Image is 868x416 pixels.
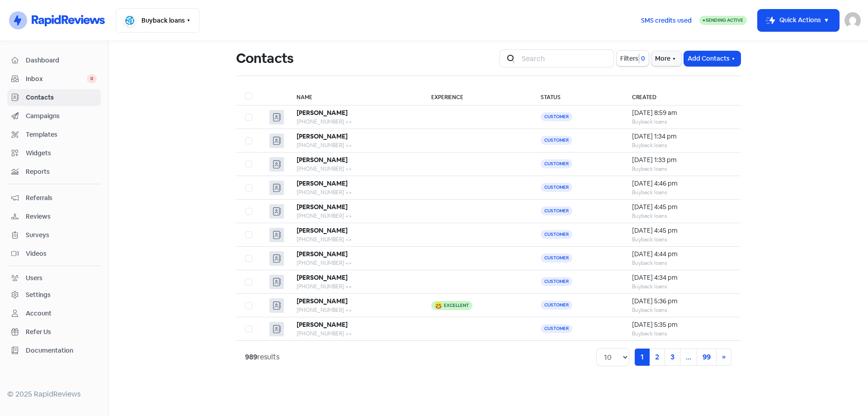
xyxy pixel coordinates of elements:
div: [PHONE_NUMBER] <> [297,165,413,173]
b: [PERSON_NAME] [297,226,348,234]
a: 99 [697,349,717,366]
span: Surveys [26,230,97,240]
b: [PERSON_NAME] [297,273,348,282]
span: Customer [541,159,572,168]
a: 2 [649,349,665,366]
a: Reviews [7,208,101,225]
span: Reports [26,167,97,177]
div: [DATE] 5:36 pm [632,296,731,306]
button: Buyback loans [116,8,200,33]
button: Quick Actions [758,10,839,31]
button: Filters0 [617,51,649,66]
span: Sending Active [706,17,743,23]
div: Excellent [444,303,469,308]
div: Buyback loans [632,259,731,267]
span: Campaigns [26,111,97,121]
a: 3 [665,349,680,366]
button: Add Contacts [684,51,741,66]
span: Documentation [26,346,97,355]
a: Next [716,349,731,366]
b: [PERSON_NAME] [297,250,348,258]
div: Buyback loans [632,330,731,338]
th: Experience [422,87,531,105]
span: Customer [541,230,572,239]
a: Surveys [7,227,101,244]
a: Refer Us [7,324,101,340]
div: Buyback loans [632,306,731,314]
a: Account [7,305,101,322]
b: [PERSON_NAME] [297,320,348,329]
a: Referrals [7,190,101,206]
input: Search [516,49,614,67]
th: Created [623,87,741,105]
div: Buyback loans [632,165,731,173]
a: Templates [7,126,101,143]
div: [PHONE_NUMBER] <> [297,212,413,220]
div: Settings [26,290,51,300]
th: Name [288,87,422,105]
div: [DATE] 1:33 pm [632,155,731,165]
span: Customer [541,277,572,286]
span: Customer [541,206,572,215]
div: [PHONE_NUMBER] <> [297,259,413,267]
span: Referrals [26,193,97,203]
div: [DATE] 4:34 pm [632,273,731,282]
b: [PERSON_NAME] [297,203,348,211]
b: [PERSON_NAME] [297,132,348,140]
button: More [651,51,681,66]
b: [PERSON_NAME] [297,109,348,117]
h1: Contacts [236,44,293,73]
span: Customer [541,183,572,192]
div: [PHONE_NUMBER] <> [297,282,413,291]
div: © 2025 RapidReviews [7,389,101,400]
div: [PHONE_NUMBER] <> [297,306,413,314]
div: Buyback loans [632,118,731,126]
th: Status [532,87,623,105]
span: Refer Us [26,327,97,337]
a: SMS credits used [633,15,699,24]
a: 1 [635,349,650,366]
span: 0 [639,54,645,63]
b: [PERSON_NAME] [297,156,348,164]
a: Reports [7,163,101,180]
a: Widgets [7,145,101,162]
div: [DATE] 4:44 pm [632,249,731,259]
div: Users [26,273,42,283]
b: [PERSON_NAME] [297,179,348,187]
span: Widgets [26,148,97,158]
span: 0 [87,74,97,83]
a: Contacts [7,89,101,106]
span: SMS credits used [641,16,692,25]
a: Campaigns [7,108,101,124]
span: Customer [541,136,572,145]
span: Customer [541,253,572,263]
a: Documentation [7,342,101,359]
div: [PHONE_NUMBER] <> [297,141,413,149]
div: Account [26,309,52,318]
div: Buyback loans [632,212,731,220]
div: [DATE] 8:59 am [632,108,731,118]
div: Buyback loans [632,141,731,149]
a: Settings [7,287,101,303]
a: Users [7,270,101,287]
span: Reviews [26,212,97,221]
span: Customer [541,112,572,121]
a: Videos [7,245,101,262]
strong: 989 [245,352,257,362]
span: Videos [26,249,97,258]
div: [DATE] 1:34 pm [632,132,731,141]
span: » [722,352,726,362]
div: [DATE] 5:35 pm [632,320,731,330]
div: Buyback loans [632,188,731,196]
span: Dashboard [26,56,97,65]
span: Contacts [26,93,97,102]
a: ... [680,349,697,366]
div: results [245,352,279,363]
div: [DATE] 4:45 pm [632,202,731,212]
div: [PHONE_NUMBER] <> [297,118,413,126]
span: Inbox [26,74,87,84]
div: Buyback loans [632,282,731,291]
div: [PHONE_NUMBER] <> [297,330,413,338]
div: [DATE] 4:45 pm [632,226,731,235]
span: Templates [26,130,97,139]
